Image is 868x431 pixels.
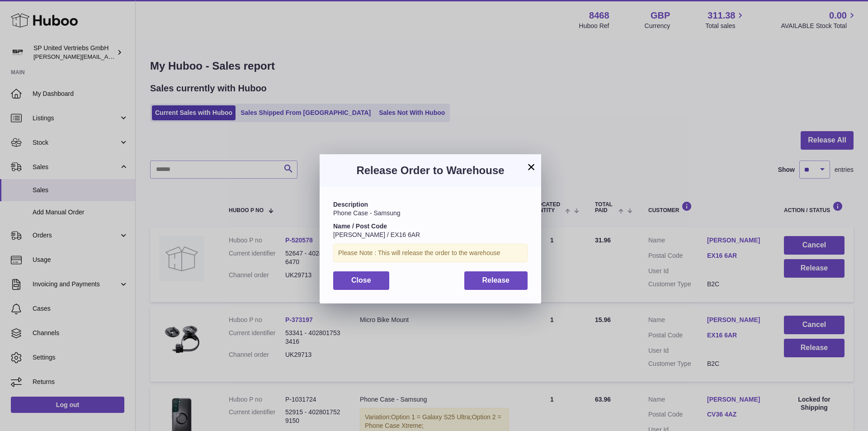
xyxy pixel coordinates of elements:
[333,244,528,262] div: Please Note : This will release the order to the warehouse
[333,163,528,178] h3: Release Order to Warehouse
[333,271,389,290] button: Close
[333,231,420,238] span: [PERSON_NAME] / EX16 6AR
[333,209,401,217] span: Phone Case - Samsung
[482,276,510,284] span: Release
[351,276,371,284] span: Close
[464,271,528,290] button: Release
[333,223,387,230] strong: Name / Post Code
[333,201,368,208] strong: Description
[526,161,537,172] button: ×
